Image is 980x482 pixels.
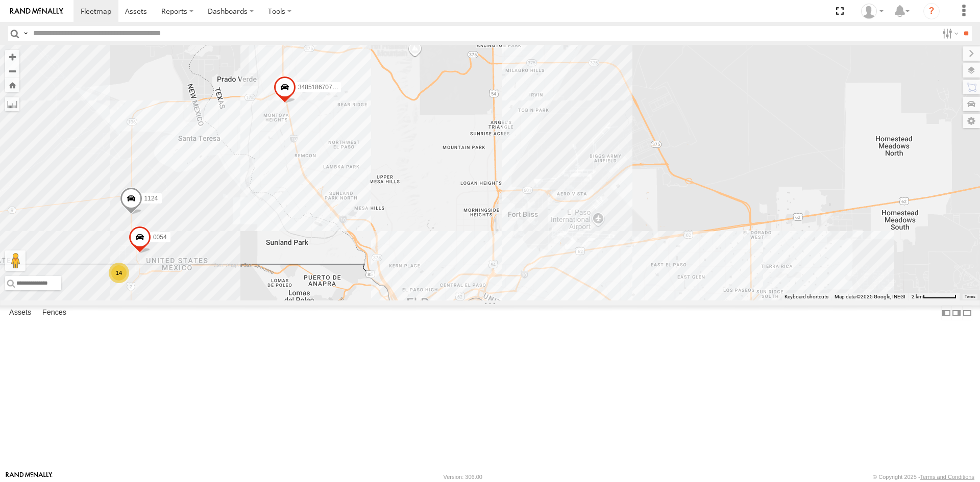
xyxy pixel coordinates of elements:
button: Keyboard shortcuts [785,293,828,300]
button: Zoom in [5,50,19,64]
i: ? [923,3,940,19]
button: Zoom out [5,64,19,78]
button: Map Scale: 2 km per 62 pixels [909,293,960,300]
label: Hide Summary Table [962,306,972,320]
label: Measure [5,97,19,111]
label: Dock Summary Table to the Right [951,306,962,320]
a: Terms (opens in new tab) [965,295,975,299]
button: Zoom Home [5,78,19,92]
div: 14 [109,263,129,283]
label: Fences [37,306,71,320]
label: Map Settings [963,114,980,128]
a: Visit our Website [6,472,53,482]
img: rand-logo.svg [10,8,63,15]
span: 1124 [144,195,158,202]
span: Map data ©2025 Google, INEGI [835,294,905,299]
label: Assets [4,306,36,320]
div: Version: 306.00 [444,474,482,480]
label: Search Filter Options [938,26,960,41]
span: 3485186707B8 [298,84,339,91]
button: Drag Pegman onto the map to open Street View [5,250,26,271]
label: Search Query [21,26,30,41]
div: foxconn f [857,4,887,19]
span: 2 km [912,294,923,299]
div: © Copyright 2025 - [873,474,974,480]
label: Dock Summary Table to the Left [941,306,951,320]
a: Terms and Conditions [920,474,974,480]
span: 0054 [153,234,167,241]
